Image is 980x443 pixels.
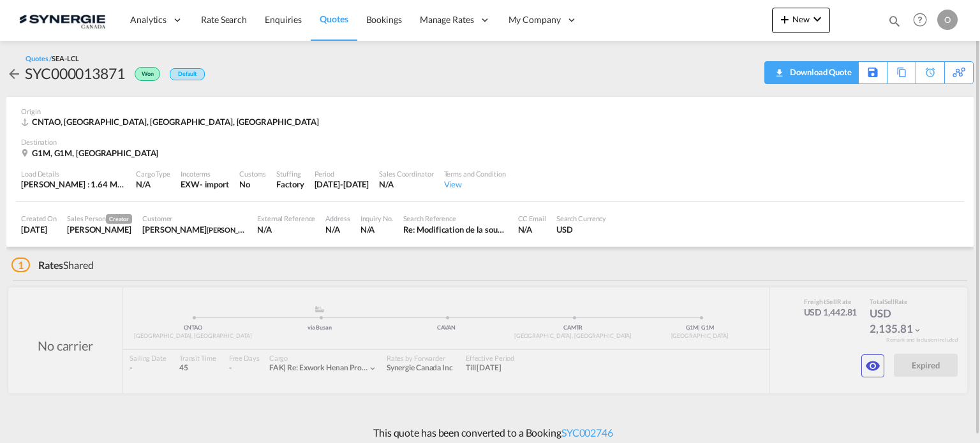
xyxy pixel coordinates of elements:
[239,178,266,190] div: No
[21,147,161,159] div: G1M, G1M, Canada
[6,66,22,82] md-icon: icon-arrow-left
[315,178,369,190] div: 5 Sep 2025
[276,169,304,178] div: Stuffing
[771,62,852,82] div: Download Quote
[556,214,607,223] div: Search Currency
[11,258,94,272] div: Shared
[379,169,433,178] div: Sales Coordinator
[32,117,319,127] span: CNTAO, [GEOGRAPHIC_DATA], [GEOGRAPHIC_DATA], [GEOGRAPHIC_DATA]
[170,68,205,80] div: Default
[937,10,958,30] div: O
[26,54,79,63] div: Quotes /SEA-LCL
[21,106,959,116] div: Origin
[367,426,613,440] p: This quote has been converted to a Booking
[257,214,315,223] div: External Reference
[444,178,506,190] div: View
[21,224,57,235] div: 6 Aug 2025
[325,214,350,223] div: Address
[142,224,247,235] div: Vincent Peycelon
[67,214,132,224] div: Sales Person
[38,259,64,271] span: Rates
[403,224,508,235] div: Re: Modification de la soumission SYC000013478 - dimensions des palettes modifier
[325,224,350,235] div: N/A
[509,13,561,26] span: My Company
[136,178,170,190] div: N/A
[136,169,170,178] div: Cargo Type
[360,224,393,235] div: N/A
[366,14,402,25] span: Bookings
[67,224,132,235] div: Karen Mercier
[25,63,125,84] div: SYC000013871
[181,178,200,190] div: EXW
[518,224,546,235] div: N/A
[21,169,126,178] div: Load Details
[777,11,792,27] md-icon: icon-plus 400-fg
[181,169,229,178] div: Incoterms
[420,13,474,26] span: Manage Rates
[772,8,830,33] button: icon-plus 400-fgNewicon-chevron-down
[518,214,546,223] div: CC Email
[142,70,157,82] span: Won
[561,426,613,439] a: SYC002746
[21,214,57,223] div: Created On
[257,224,315,235] div: N/A
[21,178,126,190] div: [PERSON_NAME] : 1.64 MT | Volumetric Wt : 11.75 CBM | Chargeable Wt : 11.75 W/M
[19,6,105,34] img: 1f56c880d42311ef80fc7dca854c8e59.png
[207,224,260,235] span: [PERSON_NAME]
[379,178,433,190] div: N/A
[556,224,607,235] div: USD
[403,214,508,223] div: Search Reference
[11,258,30,272] span: 1
[777,14,825,24] span: New
[787,62,852,82] div: Download Quote
[810,11,825,27] md-icon: icon-chevron-down
[315,169,369,178] div: Period
[265,14,302,25] span: Enquiries
[6,63,25,84] div: icon-arrow-left
[21,116,322,127] div: CNTAO, Qingdao, SD, Europe
[320,13,348,24] span: Quotes
[52,54,78,62] span: SEA-LCL
[125,63,163,84] div: Won
[360,214,393,223] div: Inquiry No.
[909,9,931,31] span: Help
[887,14,902,33] div: icon-magnify
[106,214,132,224] span: Creator
[887,14,902,28] md-icon: icon-magnify
[771,64,787,73] md-icon: icon-download
[21,137,959,147] div: Destination
[200,178,229,190] div: - import
[239,169,266,178] div: Customs
[142,214,247,223] div: Customer
[865,358,880,374] md-icon: icon-eye
[444,169,506,178] div: Terms and Condition
[130,13,167,26] span: Analytics
[859,62,887,84] div: Save As Template
[909,9,937,32] div: Help
[276,178,304,190] div: Factory Stuffing
[201,14,247,25] span: Rate Search
[861,354,884,377] button: icon-eye
[771,62,852,82] div: Quote PDF is not available at this time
